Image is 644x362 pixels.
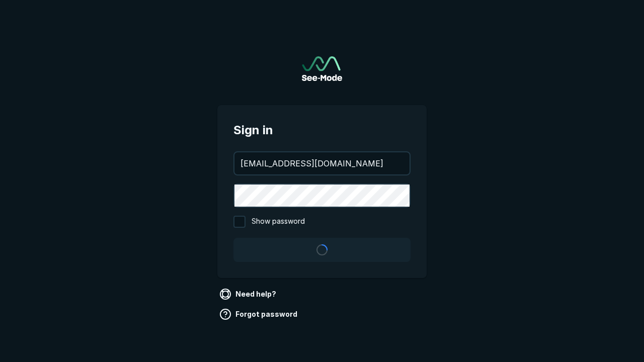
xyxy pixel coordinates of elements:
input: your@email.com [234,152,410,174]
a: Forgot password [217,306,301,322]
img: See-Mode Logo [302,56,342,81]
span: Sign in [233,121,411,139]
span: Show password [252,216,305,228]
a: Need help? [217,286,280,302]
a: Go to sign in [302,56,342,81]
